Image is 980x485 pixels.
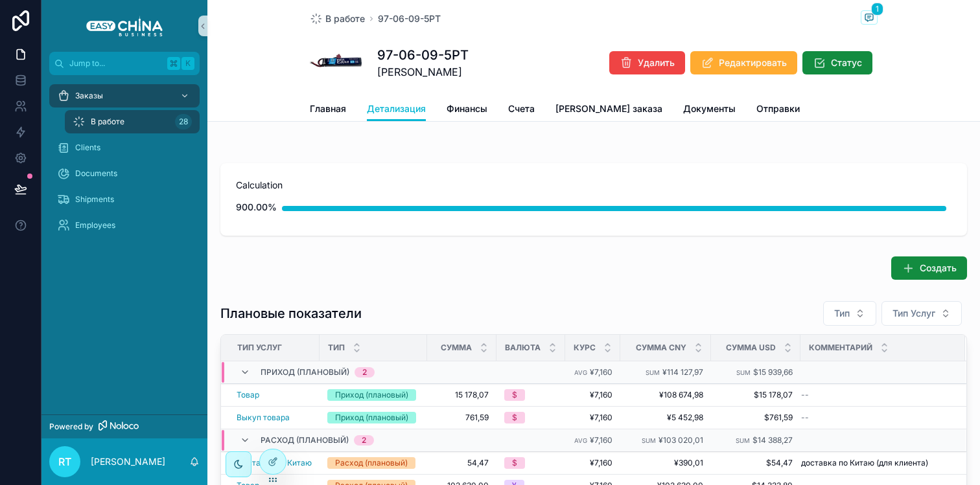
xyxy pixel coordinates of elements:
[435,458,489,468] a: 54,47
[609,51,685,74] button: Удалить
[327,389,419,401] a: Приход (плановый)
[636,343,686,353] span: Сумма CNY
[920,262,957,275] span: Создать
[508,97,535,123] a: Счета
[831,56,862,69] span: Статус
[628,458,703,468] a: ¥390,01
[504,412,557,423] a: $
[328,343,345,353] span: Тип
[377,64,469,80] span: [PERSON_NAME]
[801,390,950,400] a: --
[719,56,787,69] span: Редактировать
[719,390,793,400] a: $15 178,07
[573,412,612,423] a: ¥7,160
[237,412,290,423] a: Выкуп товара
[362,435,366,446] div: 2
[86,16,163,36] img: App logo
[335,457,408,469] div: Расход (плановый)
[310,12,365,25] a: В работе
[719,412,793,423] a: $761,59
[69,58,162,69] span: Jump to...
[367,97,426,122] a: Детализация
[683,102,736,115] span: Документы
[809,343,872,353] span: Комментарий
[736,369,751,376] small: Sum
[871,3,883,16] span: 1
[49,162,200,185] a: Documents
[91,117,124,127] span: В работе
[367,102,426,115] span: Детализация
[683,97,736,123] a: Документы
[726,343,776,353] span: Сумма USD
[49,214,200,237] a: Employees
[881,301,962,326] button: Select Button
[49,422,93,432] span: Powered by
[574,369,587,376] small: Avg
[891,256,967,280] button: Создать
[377,46,469,64] h1: 97-06-09-5РТ
[49,52,200,75] button: Jump to...K
[310,102,346,115] span: Главная
[801,412,950,423] a: --
[441,343,472,353] span: Сумма
[628,390,703,400] a: ¥108 674,98
[237,390,312,400] a: Товар
[823,301,876,326] button: Select Button
[690,51,797,74] button: Редактировать
[41,414,207,438] a: Powered by
[435,390,489,400] span: 15 178,07
[505,343,541,353] span: Валюта
[719,458,793,468] a: $54,47
[590,367,612,377] span: ¥7,160
[756,97,800,123] a: Отправки
[590,435,612,445] span: ¥7,160
[504,389,557,401] a: $
[447,102,487,115] span: Финансы
[802,51,872,74] button: Статус
[801,390,809,400] span: --
[362,367,367,378] div: 2
[508,102,535,115] span: Счета
[91,455,165,468] p: [PERSON_NAME]
[310,97,346,123] a: Главная
[220,304,362,322] h1: Плановые показатели
[183,58,193,69] span: K
[75,168,117,179] span: Documents
[574,437,587,444] small: Avg
[75,91,103,101] span: Заказы
[801,458,928,468] span: доставка по Китаю (для клиента)
[573,390,612,400] a: ¥7,160
[378,12,441,25] a: 97-06-09-5РТ
[75,142,100,153] span: Clients
[512,412,517,423] div: $
[237,343,282,353] span: Тип Услуг
[435,412,489,423] span: 761,59
[49,188,200,211] a: Shipments
[662,367,703,377] span: ¥114 127,97
[327,457,419,469] a: Расход (плановый)
[801,412,809,423] span: --
[75,194,114,205] span: Shipments
[752,435,793,445] span: $14 388,27
[58,454,71,469] span: RT
[753,367,793,377] span: $15 939,66
[49,136,200,159] a: Clients
[236,194,277,220] div: 900.00%
[512,457,517,469] div: $
[834,307,850,320] span: Тип
[892,307,935,320] span: Тип Услуг
[756,102,800,115] span: Отправки
[41,75,207,254] div: scrollable content
[327,412,419,423] a: Приход (плановый)
[638,56,675,69] span: Удалить
[237,390,259,400] a: Товар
